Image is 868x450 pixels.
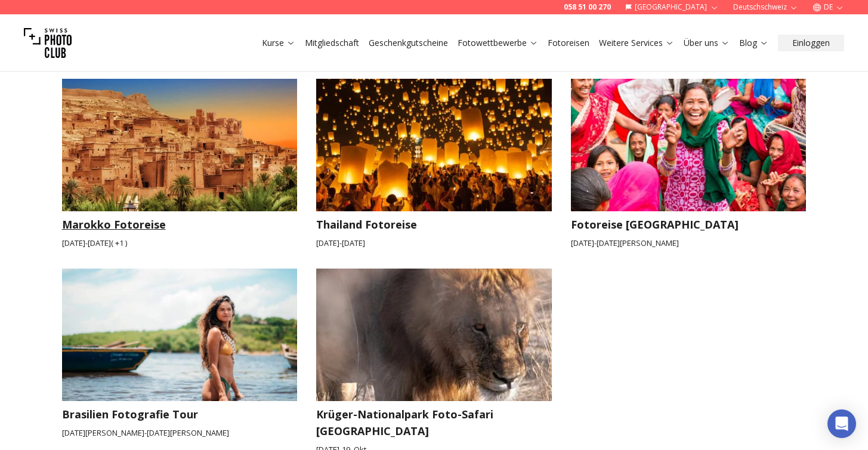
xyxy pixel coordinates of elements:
img: Marokko Fotoreise [62,79,298,211]
a: Blog [739,37,768,49]
button: Geschenkgutscheine [364,35,453,51]
a: Weitere Services [599,37,674,49]
h3: Marokko Fotoreise [62,216,298,233]
a: 058 51 00 270 [564,2,611,12]
small: [DATE] - [DATE][PERSON_NAME] [571,238,807,249]
img: Brasilien Fotografie Tour [50,261,309,407]
a: Geschenkgutscheine [369,37,448,49]
button: Fotowettbewerbe [453,35,543,51]
img: Krüger-Nationalpark Foto-Safari Südafrika [304,261,563,407]
div: Open Intercom Messenger [827,409,856,438]
button: Blog [734,35,773,51]
button: Einloggen [778,35,844,51]
a: Über uns [684,37,730,49]
a: Thailand FotoreiseThailand Fotoreise[DATE]-[DATE] [316,79,552,249]
a: Fotoreisen [548,37,589,49]
button: Kurse [257,35,300,51]
h3: Krüger-Nationalpark Foto-Safari [GEOGRAPHIC_DATA] [316,406,552,439]
button: Über uns [679,35,734,51]
img: Fotoreise Nepal [559,72,818,218]
h3: Fotoreise [GEOGRAPHIC_DATA] [571,216,807,233]
a: Fotoreise NepalFotoreise [GEOGRAPHIC_DATA][DATE]-[DATE][PERSON_NAME] [571,79,807,249]
small: [DATE][PERSON_NAME] - [DATE][PERSON_NAME] [62,427,298,439]
h3: Brasilien Fotografie Tour [62,406,298,423]
a: Mitgliedschaft [305,37,359,49]
a: Kurse [262,37,295,49]
button: Mitgliedschaft [300,35,364,51]
button: Fotoreisen [543,35,594,51]
small: [DATE] - [DATE] ( + 1 ) [62,238,298,249]
img: Swiss photo club [24,19,72,67]
button: Weitere Services [594,35,679,51]
h3: Thailand Fotoreise [316,216,552,233]
img: Thailand Fotoreise [304,72,563,218]
small: [DATE] - [DATE] [316,238,552,249]
a: Fotowettbewerbe [458,37,538,49]
a: Marokko FotoreiseMarokko Fotoreise[DATE]-[DATE]( +1 ) [62,79,298,249]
